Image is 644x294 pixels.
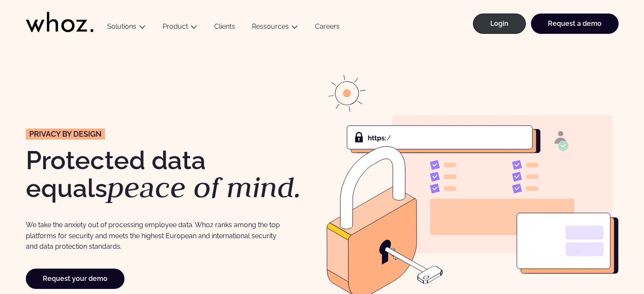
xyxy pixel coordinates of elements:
a: Product [163,22,188,30]
a: Login [473,14,526,34]
span: Privacy by Design [29,130,102,138]
a: Request a demo [531,14,619,34]
a: Ressources [252,22,289,30]
button: Product [154,22,206,34]
a: Request your demo [26,269,124,289]
em: peace of mind. [107,168,301,206]
p: We take the anxiety out of processing employee data. Whoz ranks among the top platforms for secur... [26,220,289,252]
button: Ressources [243,22,307,34]
g: https:// [368,135,394,142]
a: Careers [307,22,348,34]
button: Solutions [99,22,154,34]
h1: Protected data equals [26,148,318,202]
a: Clients [206,22,243,34]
